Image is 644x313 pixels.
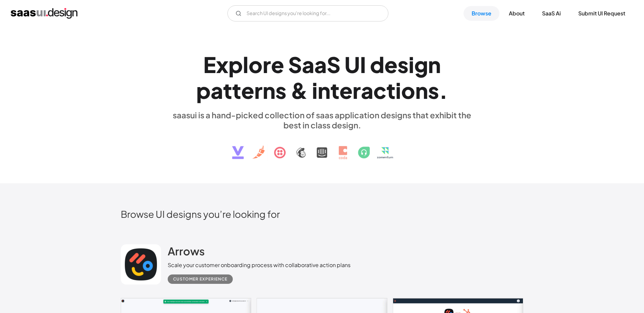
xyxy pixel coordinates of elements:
div: t [232,77,241,103]
div: i [409,52,414,77]
div: l [243,52,249,77]
h2: Browse UI designs you’re looking for [121,208,523,220]
div: Scale your customer onboarding process with collaborative action plans [168,261,351,269]
a: home [11,8,77,19]
div: n [428,52,441,77]
div: saasui is a hand-picked collection of saas application designs that exhibit the best in class des... [168,110,476,130]
div: . [439,77,448,103]
div: i [395,77,401,103]
div: & [290,77,308,103]
div: e [384,52,397,77]
input: Search UI designs you're looking for... [227,5,388,21]
div: n [318,77,330,103]
div: o [401,77,415,103]
div: e [271,52,284,77]
div: Customer Experience [173,275,227,283]
a: Submit UI Request [570,6,633,21]
h2: Arrows [168,244,205,258]
div: t [330,77,339,103]
div: a [211,77,223,103]
a: SaaS Ai [534,6,569,21]
div: n [263,77,275,103]
a: About [501,6,533,21]
form: Email Form [227,5,388,21]
div: x [216,52,228,77]
div: e [241,77,254,103]
div: i [312,77,318,103]
div: r [353,77,361,103]
div: S [288,52,302,77]
div: d [370,52,384,77]
h1: Explore SaaS UI design patterns & interactions. [168,52,476,103]
div: c [373,77,386,103]
div: s [275,77,286,103]
a: Browse [464,6,499,21]
div: p [228,52,243,77]
div: a [314,52,327,77]
div: e [339,77,353,103]
div: t [386,77,395,103]
img: text, icon, saas logo [220,130,424,165]
a: Arrows [168,244,205,261]
div: g [414,52,428,77]
div: n [415,77,428,103]
div: U [344,52,360,77]
div: o [249,52,263,77]
div: S [327,52,340,77]
div: r [263,52,271,77]
div: r [254,77,263,103]
div: a [361,77,373,103]
div: s [397,52,409,77]
div: a [302,52,314,77]
div: E [203,52,216,77]
div: t [223,77,232,103]
div: s [428,77,439,103]
div: p [196,77,211,103]
div: I [360,52,366,77]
